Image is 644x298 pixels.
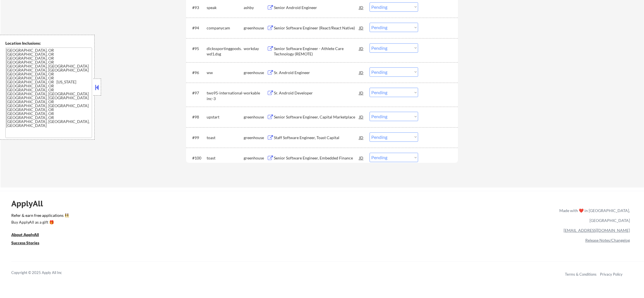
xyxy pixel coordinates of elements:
div: #95 [192,46,202,51]
div: companycam [207,25,244,31]
div: greenhouse [244,114,267,120]
div: #94 [192,25,202,31]
div: ashby [244,5,267,10]
div: Buy ApplyAll as a gift 🎁 [11,220,68,224]
div: Staff Software Engineer, Toast Capital [274,135,359,141]
div: JD [359,132,364,142]
div: JD [359,2,364,12]
u: Success Stories [11,240,39,245]
div: JD [359,88,364,98]
div: JD [359,23,364,33]
div: #97 [192,90,202,96]
a: Success Stories [11,240,47,247]
div: JD [359,112,364,122]
u: About ApplyAll [11,232,39,237]
div: Senior Software Engineer, Capital Marketplace [274,114,359,120]
div: two95-international-inc-3 [207,90,244,101]
div: Sr. Android Developer [274,90,359,96]
div: greenhouse [244,155,267,161]
div: #100 [192,155,202,161]
div: toast [207,155,244,161]
a: About ApplyAll [11,232,47,239]
div: JD [359,67,364,77]
div: Senior Software Engineer, Embedded Finance [274,155,359,161]
div: #96 [192,70,202,75]
div: #93 [192,5,202,10]
div: toast [207,135,244,141]
a: Terms & Conditions [565,272,597,277]
div: Senior Software Engineer - Athlete Care Technology (REMOTE) [274,46,359,57]
div: Senior Software Engineer (React/React Native) [274,25,359,31]
div: dickssportinggoods.wd1.dsg [207,46,244,57]
div: ApplyAll [11,199,49,208]
div: Copyright © 2025 Apply All Inc [11,270,76,276]
div: #99 [192,135,202,141]
div: #98 [192,114,202,120]
div: greenhouse [244,70,267,75]
div: Made with ❤️ in [GEOGRAPHIC_DATA], [GEOGRAPHIC_DATA] [557,206,630,225]
a: Privacy Policy [600,272,623,277]
div: JD [359,153,364,163]
div: workable [244,90,267,96]
a: Buy ApplyAll as a gift 🎁 [11,219,68,226]
a: Refer & earn free applications 👯‍♀️ [11,213,441,219]
div: workday [244,46,267,51]
div: Sr. Android Engineer [274,70,359,75]
div: ww [207,70,244,75]
div: greenhouse [244,135,267,141]
div: Location Inclusions: [5,40,92,46]
a: Release Notes/Changelog [585,238,630,243]
div: greenhouse [244,25,267,31]
a: [EMAIL_ADDRESS][DOMAIN_NAME] [564,228,630,233]
div: Senior Android Engineer [274,5,359,10]
div: speak [207,5,244,10]
div: JD [359,43,364,53]
div: upstart [207,114,244,120]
